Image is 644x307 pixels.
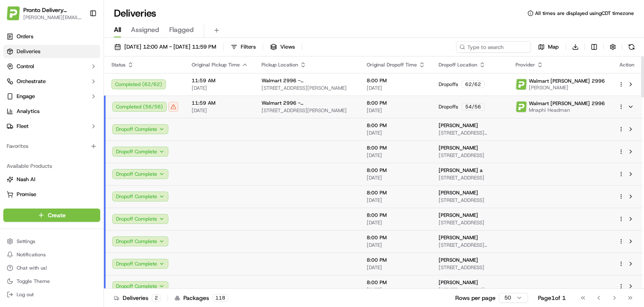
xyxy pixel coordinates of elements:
img: Pronto Delivery Service [7,6,20,20]
span: [STREET_ADDRESS] [439,174,502,181]
div: Page 1 of 1 [538,294,566,302]
button: Toggle Theme [3,275,100,287]
span: 8:00 PM [367,189,425,196]
a: Powered byPylon [59,140,101,147]
span: [DATE] [367,219,425,226]
span: [PERSON_NAME] [439,212,478,219]
span: [PERSON_NAME] [439,122,478,129]
div: Available Products [3,160,100,173]
input: Got a question? Start typing here... [22,54,150,62]
button: Pronto Delivery ServicePronto Delivery Service[PERSON_NAME][EMAIL_ADDRESS][DOMAIN_NAME] [3,3,86,23]
span: [STREET_ADDRESS] [439,152,502,159]
div: We're available if you need us! [28,88,105,94]
a: Promise [7,191,97,198]
a: 💻API Documentation [67,117,137,132]
span: [DATE] [367,264,425,271]
span: 8:00 PM [367,212,425,219]
img: Nash [8,8,25,25]
button: Log out [3,289,100,300]
span: Map [548,43,559,51]
button: Promise [3,188,100,201]
span: Control [17,63,34,70]
span: Walmart [PERSON_NAME] 2996 [529,100,605,107]
button: [DATE] 12:00 AM - [DATE] 11:59 PM [111,41,220,53]
p: Rows per page [455,294,496,302]
span: Nash AI [17,176,35,183]
span: Original Pickup Time [192,61,240,68]
div: 📗 [8,121,15,128]
span: [DATE] [367,197,425,204]
span: Views [280,43,295,51]
button: Dropoff Complete [112,281,168,291]
span: [STREET_ADDRESS][PERSON_NAME] [262,107,353,114]
button: Dropoff Complete [112,259,168,269]
button: Dropoff Complete [112,169,168,179]
a: Analytics [3,105,100,118]
button: Control [3,60,100,73]
span: Mnaphi Headman [529,107,605,113]
div: Packages [175,294,228,302]
span: Original Dropoff Time [367,61,417,68]
span: [DATE] [192,107,248,114]
div: Favorites [3,140,100,153]
button: Fleet [3,120,100,133]
button: Notifications [3,249,100,260]
span: 11:59 AM [192,100,248,106]
span: Walmart [PERSON_NAME] 2996 [529,78,605,84]
span: [DATE] [367,152,425,159]
span: Assigned [131,25,159,35]
button: Settings [3,236,100,247]
span: 8:00 PM [367,122,425,129]
button: [PERSON_NAME][EMAIL_ADDRESS][DOMAIN_NAME] [23,14,83,21]
button: Dropoff Complete [112,147,168,157]
button: Dropoff Complete [112,236,168,246]
span: 8:00 PM [367,145,425,151]
div: Deliveries [114,294,161,302]
span: [DATE] [367,287,425,293]
span: [DATE] [192,85,248,91]
span: [STREET_ADDRESS][PERSON_NAME] [439,287,502,293]
button: Engage [3,90,100,103]
button: Create [3,209,100,222]
span: Filters [241,43,256,51]
span: [STREET_ADDRESS] [439,219,502,226]
span: 11:59 AM [192,77,248,84]
span: Deliveries [17,48,40,55]
span: Analytics [17,108,39,115]
span: Toggle Theme [17,278,50,285]
h1: Deliveries [114,7,156,20]
span: Pylon [83,141,101,147]
span: [STREET_ADDRESS][PERSON_NAME] [439,130,502,136]
span: Walmart 2996 - [GEOGRAPHIC_DATA], [GEOGRAPHIC_DATA] [262,100,353,106]
span: Walmart 2996 - [GEOGRAPHIC_DATA], [GEOGRAPHIC_DATA] [262,77,353,84]
span: [DATE] [367,130,425,136]
span: [STREET_ADDRESS][PERSON_NAME] [262,85,353,91]
span: Chat with us! [17,265,47,271]
span: Settings [17,238,35,245]
button: Map [534,41,563,53]
button: Orchestrate [3,75,100,88]
button: Chat with us! [3,262,100,274]
span: API Documentation [79,120,133,129]
div: 54 / 56 [461,103,485,111]
span: [STREET_ADDRESS] [439,264,502,271]
a: Orders [3,30,100,43]
span: Create [48,211,66,219]
img: 1736555255976-a54dd68f-1ca7-489b-9aae-adbdc363a1c4 [8,79,23,94]
span: Dropoff Location [439,61,477,68]
span: [DATE] [367,242,425,248]
span: [DATE] [367,107,425,114]
span: [PERSON_NAME] a [439,167,483,174]
span: Orchestrate [17,78,46,85]
span: Notifications [17,251,46,258]
div: 2 [152,294,161,302]
span: 8:00 PM [367,77,425,84]
div: 62 / 62 [461,81,485,88]
a: Deliveries [3,45,100,58]
button: Filters [227,41,259,53]
button: Nash AI [3,173,100,186]
span: Dropoffs [439,103,458,110]
button: Start new chat [141,82,151,92]
button: Dropoff Complete [112,124,168,134]
span: Provider [516,61,535,68]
